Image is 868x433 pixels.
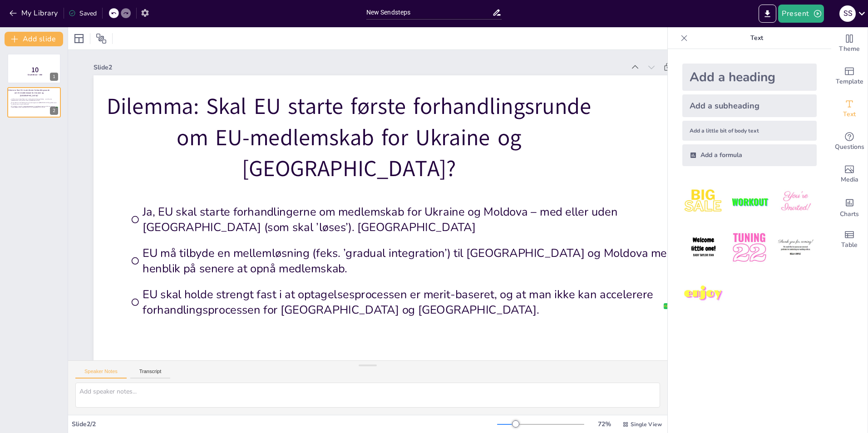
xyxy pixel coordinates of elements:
span: EU må tilbyde en mellemløsning (feks. ’gradual integration’) til [GEOGRAPHIC_DATA] og Moldova med... [133,198,671,341]
div: Add a heading [682,64,817,91]
div: Add a little bit of body text [682,121,817,141]
input: Insert title [366,6,493,19]
div: 2 [50,107,58,115]
span: Ja, EU skal starte forhandlingerne om medlemskab for Ukraine og Moldova – med eller uden [GEOGRAP... [141,157,679,300]
img: 3.jpeg [774,181,817,223]
div: 72 % [593,420,615,428]
img: 6.jpeg [774,226,817,269]
span: EU skal holde strengt fast i at optagelsesprocessen er merit-baseret, og at man ikke kan accelere... [11,105,58,108]
button: Present [778,5,824,23]
p: Dilemma: Skal EU starte første forhandlingsrunde om EU-medlemskab for Ukraine og [GEOGRAPHIC_DATA]? [8,89,49,97]
p: Text [691,27,822,49]
span: Position [96,33,107,44]
span: Ja, EU skal starte forhandlingerne om medlemskab for Ukraine og Moldova – med eller uden [GEOGRAP... [11,98,58,101]
img: 5.jpeg [728,226,770,269]
span: Charts [840,209,859,219]
button: Speaker Notes [75,369,127,379]
div: Slide 2 [127,9,649,128]
button: My Library [7,6,62,20]
div: Add a subheading [682,94,817,117]
div: 1 [7,54,61,84]
div: Change the overall theme [831,27,868,60]
div: 2 [7,87,61,117]
span: Text [843,109,856,119]
div: Add a table [831,223,868,256]
img: 7.jpeg [682,273,725,315]
span: Single View [631,421,662,428]
div: Slide 2 / 2 [72,420,497,428]
div: Get real-time input from your audience [831,125,868,158]
button: S S [839,5,856,23]
span: EU må tilbyde en mellemløsning (feks. ’gradual integration’) til [GEOGRAPHIC_DATA] og Moldova med... [11,102,58,104]
p: Dilemma: Skal EU starte første forhandlingsrunde om EU-medlemskab for Ukraine og [GEOGRAPHIC_DATA]? [117,39,610,231]
span: Theme [839,44,860,54]
img: 2.jpeg [728,181,770,223]
div: Add text boxes [831,93,868,125]
span: Table [841,240,858,250]
span: Countdown - title [28,74,43,76]
div: Layout [72,31,86,46]
span: EU skal holde strengt fast i at optagelsesprocessen er merit-baseret, og at man ikke kan accelere... [124,238,662,381]
span: Questions [835,142,864,152]
button: Export to PowerPoint [759,5,776,23]
button: Add slide [5,32,63,46]
div: Add images, graphics, shapes or video [831,158,868,191]
span: Media [841,175,858,185]
img: 4.jpeg [682,226,725,269]
div: Add charts and graphs [831,191,868,223]
img: 1.jpeg [682,181,725,223]
span: 10 [31,65,39,75]
span: Template [836,77,863,87]
div: Add a formula [682,144,817,166]
div: S S [839,5,856,22]
button: Transcript [130,369,171,379]
div: Add ready made slides [831,60,868,93]
div: 1 [50,73,58,81]
div: Saved [69,9,97,18]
